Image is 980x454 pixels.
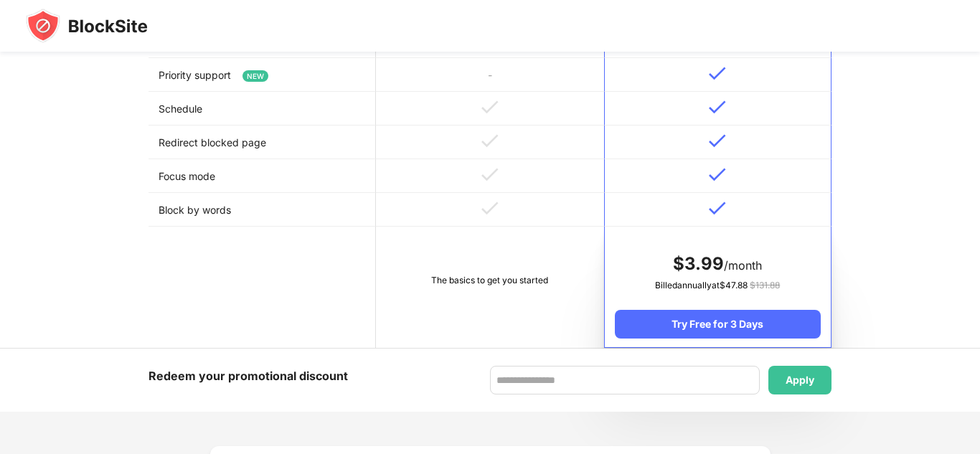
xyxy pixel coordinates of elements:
[481,100,499,114] img: v-grey.svg
[750,280,780,290] span: $ 131.88
[149,193,376,227] td: Block by words
[242,70,268,82] span: NEW
[481,202,499,215] img: v-grey.svg
[709,168,726,181] img: v-blue.svg
[26,9,148,43] img: blocksite-icon-black.svg
[149,366,348,387] div: Redeem your promotional discount
[376,58,603,92] td: -
[615,310,821,339] div: Try Free for 3 Days
[149,92,376,126] td: Schedule
[709,67,726,80] img: v-blue.svg
[709,100,726,114] img: v-blue.svg
[615,252,821,275] div: /month
[149,126,376,159] td: Redirect blocked page
[481,168,499,181] img: v-grey.svg
[786,374,814,386] div: Apply
[386,273,593,288] div: The basics to get you started
[149,159,376,193] td: Focus mode
[709,134,726,148] img: v-blue.svg
[673,253,724,274] span: $ 3.99
[149,58,376,92] td: Priority support
[481,134,499,148] img: v-grey.svg
[709,202,726,215] img: v-blue.svg
[615,278,821,293] div: Billed annually at $ 47.88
